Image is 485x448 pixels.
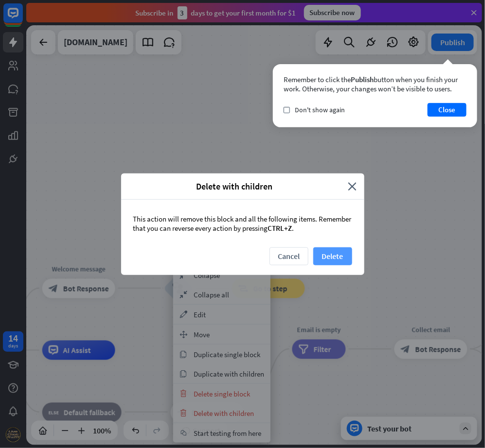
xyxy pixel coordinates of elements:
button: Open LiveChat chat widget [8,4,37,33]
div: This action will remove this block and all the following items. Remember that you can reverse eve... [121,200,364,247]
span: Delete with children [128,181,341,192]
button: Cancel [269,247,308,265]
span: CTRL+Z [268,224,292,233]
span: Don't show again [295,105,345,114]
div: Remember to click the button when you finish your work. Otherwise, your changes won’t be visible ... [284,75,467,93]
button: Delete [313,247,352,265]
button: Close [428,103,467,117]
i: close [348,181,357,192]
span: Publish [351,75,374,84]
